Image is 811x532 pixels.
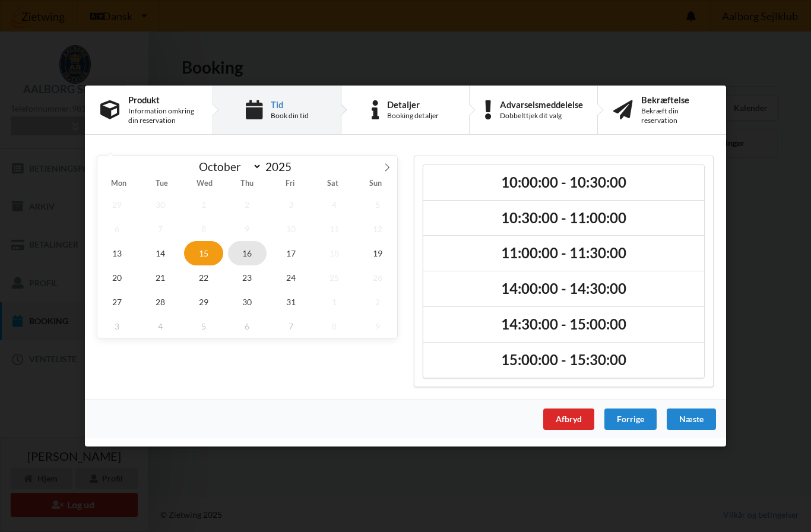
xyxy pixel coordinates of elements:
div: Bekræft din reservation [641,106,711,125]
span: October 25, 2025 [315,265,354,290]
span: October 17, 2025 [271,241,311,265]
span: October 18, 2025 [315,241,354,265]
div: Næste [667,408,716,430]
span: Wed [183,180,226,188]
span: October 16, 2025 [228,241,267,265]
div: Produkt [128,95,197,104]
div: Tid [271,100,309,109]
span: October 24, 2025 [271,265,311,290]
span: October 21, 2025 [141,265,180,290]
div: Forrige [604,408,657,430]
span: October 12, 2025 [358,217,397,241]
span: September 30, 2025 [141,192,180,217]
span: October 10, 2025 [271,217,311,241]
div: Afbryd [543,408,594,430]
h2: 10:30:00 - 11:00:00 [432,209,696,227]
div: Bekræftelse [641,95,711,104]
span: October 13, 2025 [97,241,137,265]
span: October 4, 2025 [315,192,354,217]
h2: 11:00:00 - 11:30:00 [432,244,696,262]
span: November 1, 2025 [315,290,354,314]
span: November 8, 2025 [315,314,354,338]
span: October 3, 2025 [271,192,311,217]
span: October 11, 2025 [315,217,354,241]
span: October 27, 2025 [97,290,137,314]
span: October 15, 2025 [184,241,223,265]
span: Fri [269,180,312,188]
div: Booking detaljer [387,111,439,121]
h2: 15:00:00 - 15:30:00 [432,351,696,369]
div: Dobbelttjek dit valg [500,111,583,121]
span: November 4, 2025 [141,314,180,338]
div: Detaljer [387,100,439,109]
span: Thu [226,180,268,188]
span: Sun [354,180,397,188]
span: November 6, 2025 [228,314,267,338]
span: October 31, 2025 [271,290,311,314]
span: October 14, 2025 [141,241,180,265]
span: November 3, 2025 [97,314,137,338]
span: October 6, 2025 [97,217,137,241]
span: November 5, 2025 [184,314,223,338]
span: October 19, 2025 [358,241,397,265]
span: October 5, 2025 [358,192,397,217]
span: Mon [97,180,140,188]
div: Information omkring din reservation [128,106,197,125]
span: September 29, 2025 [97,192,137,217]
span: Sat [312,180,354,188]
select: Month [194,159,262,174]
span: October 1, 2025 [184,192,223,217]
span: October 23, 2025 [228,265,267,290]
div: Book din tid [271,111,309,121]
span: November 9, 2025 [358,314,397,338]
span: October 28, 2025 [141,290,180,314]
span: November 7, 2025 [271,314,311,338]
span: October 29, 2025 [184,290,223,314]
h2: 10:00:00 - 10:30:00 [432,173,696,192]
span: October 7, 2025 [141,217,180,241]
input: Year [262,160,301,173]
span: October 20, 2025 [97,265,137,290]
span: Tue [140,180,183,188]
span: October 8, 2025 [184,217,223,241]
span: November 2, 2025 [358,290,397,314]
span: October 30, 2025 [228,290,267,314]
span: October 22, 2025 [184,265,223,290]
span: October 9, 2025 [228,217,267,241]
h2: 14:00:00 - 14:30:00 [432,280,696,298]
div: Advarselsmeddelelse [500,100,583,109]
span: October 2, 2025 [228,192,267,217]
span: October 26, 2025 [358,265,397,290]
h2: 14:30:00 - 15:00:00 [432,315,696,334]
